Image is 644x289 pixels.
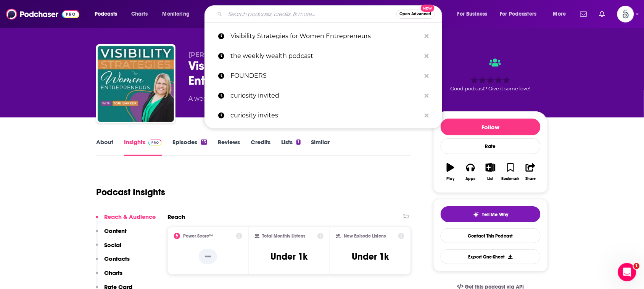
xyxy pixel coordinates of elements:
span: Podcasts [95,9,117,19]
span: [PERSON_NAME] [188,51,243,58]
p: -- [199,249,217,264]
p: Content [104,227,127,234]
span: For Podcasters [500,9,537,19]
p: Reach & Audience [104,213,156,220]
button: open menu [495,8,548,20]
a: the weekly wealth podcast [204,46,442,66]
button: Contacts [96,255,130,269]
button: Reach & Audience [96,213,156,227]
img: tell me why sparkle [473,212,479,218]
button: open menu [157,8,200,20]
button: open menu [452,8,497,20]
div: Search podcasts, credits, & more... [212,5,449,23]
button: Content [96,227,127,241]
img: Visibility Strategies for Women Entrepreneurs with Tori Barker [98,46,174,122]
h2: Total Monthly Listens [262,233,306,239]
a: Reviews [218,138,240,156]
span: Open Advanced [400,12,431,16]
div: Apps [466,177,476,181]
button: List [481,158,501,186]
div: Rate [441,138,541,154]
img: Podchaser - Follow, Share and Rate Podcasts [6,7,79,21]
button: tell me why sparkleTell Me Why [441,206,541,222]
span: Tell Me Why [482,212,509,218]
div: Share [525,177,536,181]
button: open menu [548,8,576,20]
span: Charts [131,9,148,19]
img: Podchaser Pro [148,140,162,146]
span: Good podcast? Give it some love! [451,86,531,92]
span: Logged in as Spiral5-G2 [617,6,634,22]
input: Search podcasts, credits, & more... [225,8,396,20]
p: curiosity invited [230,86,421,106]
div: Bookmark [502,177,520,181]
h1: Podcast Insights [96,186,165,198]
button: Share [521,158,541,186]
span: Monitoring [163,9,190,19]
a: Show notifications dropdown [577,8,590,21]
p: Charts [104,269,122,276]
a: Episodes13 [172,138,207,156]
button: Charts [96,269,122,283]
button: Bookmark [501,158,520,186]
button: Export One-Sheet [441,249,541,264]
p: the weekly wealth podcast [230,46,421,66]
h3: Under 1k [352,251,389,262]
h2: New Episode Listens [344,233,386,239]
button: Play [441,158,460,186]
div: A weekly podcast [188,94,356,103]
button: Social [96,241,121,255]
a: curiosity invited [204,86,442,106]
p: curiosity invites [230,106,421,125]
div: 1 [296,140,300,145]
div: Good podcast? Give it some love! [433,51,548,98]
p: Visibility Strategies for Women Entrepreneurs [230,26,421,46]
button: Follow [441,119,541,135]
div: List [488,177,494,181]
div: Play [447,177,455,181]
button: Apps [460,158,480,186]
img: User Profile [617,6,634,22]
a: FOUNDERS [204,66,442,86]
h2: Power Score™ [183,233,213,239]
a: InsightsPodchaser Pro [124,138,162,156]
a: Lists1 [281,138,300,156]
a: Charts [126,8,152,20]
button: Open AdvancedNew [396,10,435,19]
a: curiosity invites [204,106,442,125]
span: For Business [457,9,488,19]
span: New [421,5,435,12]
iframe: Intercom live chat [618,263,636,281]
a: Show notifications dropdown [596,8,608,21]
p: Social [104,241,121,249]
p: FOUNDERS [230,66,421,86]
a: Similar [311,138,330,156]
span: 1 [634,263,640,269]
button: open menu [89,8,127,20]
span: More [553,9,566,19]
a: Credits [251,138,270,156]
a: About [96,138,113,156]
h2: Reach [167,213,185,220]
h3: Under 1k [270,251,308,262]
p: Contacts [104,255,130,262]
div: 13 [201,140,207,145]
button: Show profile menu [617,6,634,22]
a: Visibility Strategies for Women Entrepreneurs [204,26,442,46]
a: Contact This Podcast [441,228,541,243]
